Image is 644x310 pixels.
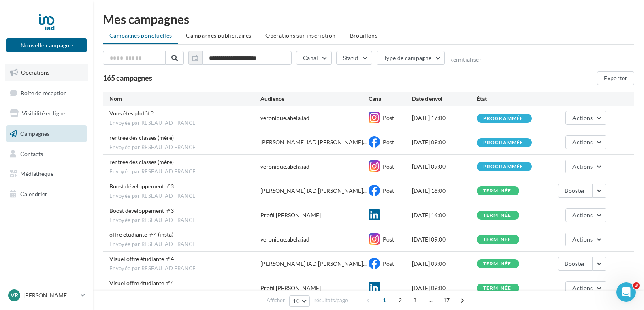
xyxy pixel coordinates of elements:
[383,187,394,194] span: Post
[558,257,592,271] button: Booster
[412,284,477,292] div: [DATE] 09:00
[109,158,174,165] span: rentrée des classes (mère)
[477,95,542,103] div: État
[412,138,477,146] div: [DATE] 09:00
[412,187,477,195] div: [DATE] 16:00
[440,294,453,307] span: 17
[558,184,592,198] button: Booster
[103,73,152,82] span: 165 campagnes
[424,294,437,307] span: ...
[109,231,173,238] span: offre étudiante n°4 (insta)
[412,211,477,219] div: [DATE] 16:00
[103,13,634,25] div: Mes campagnes
[483,286,512,291] div: terminée
[616,282,636,302] iframe: Intercom live chat
[412,162,477,171] div: [DATE] 09:00
[565,111,606,125] button: Actions
[483,116,524,121] div: programmée
[260,284,321,292] div: Profil [PERSON_NAME]
[20,170,53,177] span: Médiathèque
[260,260,367,268] span: [PERSON_NAME] IAD [PERSON_NAME]...
[5,165,88,182] a: Médiathèque
[572,163,593,170] span: Actions
[21,69,49,76] span: Opérations
[336,51,372,65] button: Statut
[5,125,88,142] a: Campagnes
[383,260,394,267] span: Post
[109,144,260,151] span: Envoyée par RESEAU IAD FRANCE
[109,280,174,286] span: Visuel offre étudiante n°4
[483,164,524,169] div: programmée
[572,284,593,291] span: Actions
[5,105,88,122] a: Visibilité en ligne
[394,294,407,307] span: 2
[483,213,512,218] div: terminée
[412,260,477,268] div: [DATE] 09:00
[5,84,88,102] a: Boîte de réception
[296,51,332,65] button: Canal
[109,265,260,272] span: Envoyée par RESEAU IAD FRANCE
[260,162,309,171] div: veronique.abela.iad
[6,288,87,303] a: Vr [PERSON_NAME]
[20,190,47,197] span: Calendrier
[11,291,18,299] span: Vr
[265,32,335,39] span: Operations sur inscription
[449,56,482,63] button: Réinitialiser
[565,160,606,173] button: Actions
[267,297,285,304] span: Afficher
[572,212,593,218] span: Actions
[383,139,394,145] span: Post
[633,282,640,289] span: 3
[186,32,251,39] span: Campagnes publicitaires
[369,95,412,103] div: Canal
[109,168,260,175] span: Envoyée par RESEAU IAD FRANCE
[260,187,367,195] span: [PERSON_NAME] IAD [PERSON_NAME]...
[260,138,367,146] span: [PERSON_NAME] IAD [PERSON_NAME]...
[109,217,260,224] span: Envoyée par RESEAU IAD FRANCE
[109,134,174,141] span: rentrée des classes (mère)
[483,237,512,242] div: terminée
[565,135,606,149] button: Actions
[572,114,593,121] span: Actions
[20,130,49,137] span: Campagnes
[20,150,43,157] span: Contacts
[597,71,634,85] button: Exporter
[565,281,606,295] button: Actions
[22,110,65,117] span: Visibilité en ligne
[483,188,512,194] div: terminée
[21,89,67,96] span: Boîte de réception
[23,291,77,299] p: [PERSON_NAME]
[109,207,174,214] span: Boost développement n°3
[293,298,300,304] span: 10
[109,95,260,103] div: Nom
[109,120,260,127] span: Envoyée par RESEAU IAD FRANCE
[383,114,394,121] span: Post
[109,192,260,200] span: Envoyée par RESEAU IAD FRANCE
[572,139,593,145] span: Actions
[5,186,88,203] a: Calendrier
[565,233,606,246] button: Actions
[314,297,348,304] span: résultats/page
[260,235,309,244] div: veronique.abela.iad
[350,32,378,39] span: Brouillons
[109,110,154,117] span: Vous êtes plutôt ?
[412,235,477,244] div: [DATE] 09:00
[5,145,88,162] a: Contacts
[289,295,310,307] button: 10
[109,241,260,248] span: Envoyée par RESEAU IAD FRANCE
[109,289,260,297] span: Envoyée par RESEAU IAD FRANCE
[260,114,309,122] div: veronique.abela.iad
[383,236,394,243] span: Post
[565,208,606,222] button: Actions
[383,163,394,170] span: Post
[260,95,369,103] div: Audience
[377,51,445,65] button: Type de campagne
[6,38,87,52] button: Nouvelle campagne
[483,140,524,145] div: programmée
[408,294,421,307] span: 3
[260,211,321,219] div: Profil [PERSON_NAME]
[5,64,88,81] a: Opérations
[378,294,391,307] span: 1
[109,183,174,190] span: Boost développement n°3
[572,236,593,243] span: Actions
